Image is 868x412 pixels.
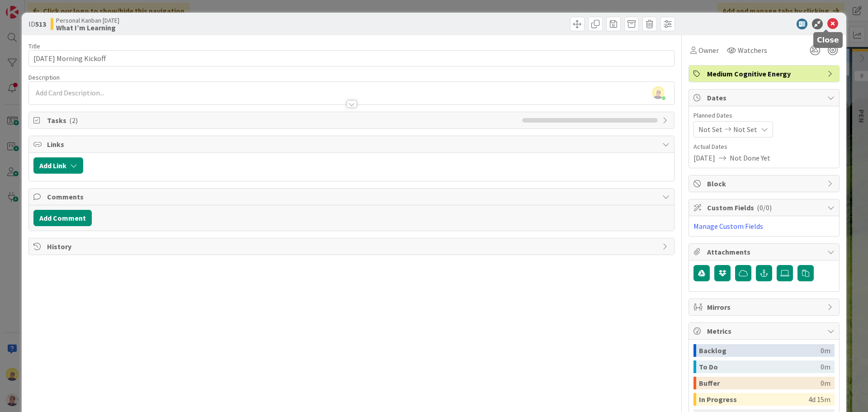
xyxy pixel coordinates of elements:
span: Not Set [733,124,757,135]
label: Title [28,42,40,50]
span: Block [707,178,823,189]
span: Mirrors [707,302,823,313]
img: nKUMuoDhFNTCsnC9MIPQkgZgJ2SORMcs.jpeg [652,86,665,99]
div: 0m [821,377,830,389]
input: type card name here... [28,50,675,66]
span: ( 2 ) [69,116,78,125]
span: [DATE] [693,152,715,163]
div: To Do [699,360,821,373]
button: Add Comment [33,210,92,226]
span: Not Done Yet [730,152,770,163]
span: Actual Dates [693,142,835,152]
span: Links [47,139,658,150]
h5: Close [817,36,839,44]
span: Custom Fields [707,202,823,213]
button: Add Link [33,157,83,174]
span: Personal Kanban [DATE] [56,17,119,24]
div: 0m [821,344,830,357]
span: Tasks [47,115,518,126]
span: Attachments [707,246,823,257]
a: Manage Custom Fields [693,222,763,231]
div: Buffer [699,377,821,389]
span: Dates [707,92,823,103]
span: Comments [47,191,658,202]
span: Medium Cognitive Energy [707,68,823,79]
div: Backlog [699,344,821,357]
div: 4d 15m [808,393,830,406]
span: Owner [698,45,719,56]
span: Not Set [698,124,722,135]
span: ID [28,19,46,29]
div: In Progress [699,393,808,406]
span: History [47,241,658,252]
div: 0m [821,360,830,373]
b: What I’m Learning [56,24,119,31]
b: 513 [35,19,46,28]
span: ( 0/0 ) [757,203,772,212]
span: Watchers [738,45,767,56]
span: Planned Dates [693,111,835,120]
span: Metrics [707,326,823,336]
span: Description [28,73,60,81]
